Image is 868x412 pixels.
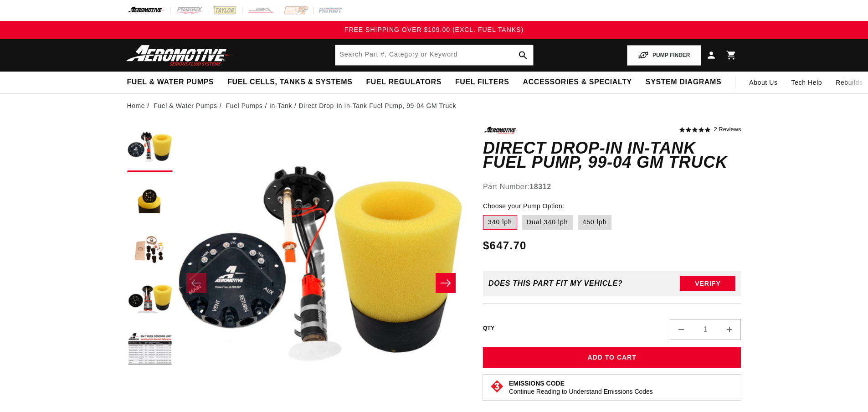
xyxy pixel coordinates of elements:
span: Accessories & Specialty [523,77,632,87]
span: Tech Help [791,77,822,88]
li: Direct Drop-In In-Tank Fuel Pump, 99-04 GM Truck [299,101,456,111]
span: About Us [749,79,777,86]
summary: Fuel & Water Pumps [120,72,221,93]
legend: Choose your Pump Option: [483,201,565,211]
h1: Direct Drop-In In-Tank Fuel Pump, 99-04 GM Truck [483,141,741,170]
summary: Fuel Filters [448,72,516,93]
strong: 18312 [529,183,551,191]
span: Fuel Filters [455,77,509,87]
button: Emissions CodeContinue Reading to Understand Emissions Codes [509,379,653,396]
span: Fuel Cells, Tanks & Systems [227,77,352,87]
span: Rebuilds [836,77,863,88]
button: Slide left [186,273,206,293]
button: Add to Cart [483,347,741,368]
button: Load image 3 in gallery view [127,227,173,273]
summary: Tech Help [785,72,829,93]
button: Load image 2 in gallery view [127,177,173,222]
div: Part Number: [483,181,741,193]
a: Fuel & Water Pumps [154,101,217,111]
span: FREE SHIPPING OVER $109.00 (EXCL. FUEL TANKS) [344,26,524,33]
button: PUMP FINDER [627,45,701,66]
span: Fuel Regulators [366,77,441,87]
nav: breadcrumbs [127,101,741,111]
p: Continue Reading to Understand Emissions Codes [509,387,653,396]
label: Dual 340 lph [522,215,573,230]
button: Slide right [436,273,456,293]
button: Verify [680,276,735,291]
summary: System Diagrams [639,72,728,93]
label: 340 lph [483,215,517,230]
img: Aeromotive [123,45,237,66]
label: QTY [483,324,495,332]
strong: Emissions Code [509,380,565,387]
summary: Fuel Cells, Tanks & Systems [221,72,359,93]
input: Search by Part Number, Category or Keyword [335,45,533,65]
label: 450 lph [578,215,612,230]
summary: Accessories & Specialty [516,72,639,93]
a: Home [127,101,145,111]
summary: Fuel Regulators [359,72,448,93]
span: $647.70 [483,237,527,254]
a: 2 reviews [714,127,741,133]
button: Load image 1 in gallery view [127,127,173,172]
div: Does This part fit My vehicle? [488,279,623,288]
button: search button [513,45,533,65]
a: About Us [742,72,784,93]
button: Load image 4 in gallery view [127,277,173,323]
button: Load image 5 in gallery view [127,327,173,373]
img: Emissions code [490,379,504,394]
span: System Diagrams [646,77,721,87]
li: In-Tank [269,101,299,111]
a: Fuel Pumps [226,101,263,111]
span: Fuel & Water Pumps [127,77,214,87]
